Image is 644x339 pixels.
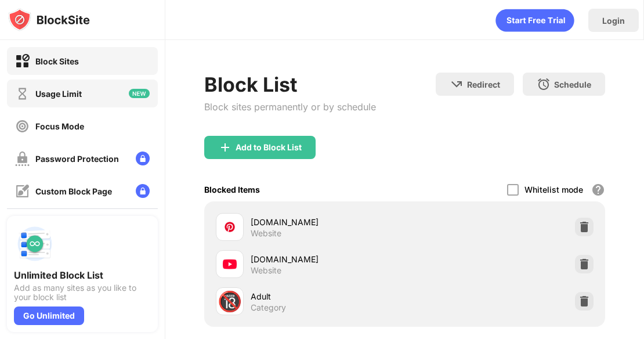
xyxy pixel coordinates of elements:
div: Redirect [467,80,500,89]
img: time-usage-off.svg [15,86,30,101]
div: [DOMAIN_NAME] [251,253,405,265]
img: password-protection-off.svg [15,152,30,166]
div: Website [251,228,281,239]
img: favicons [223,257,237,271]
div: Add to Block List [236,143,302,152]
div: Unlimited Block List [14,269,151,281]
img: new-icon.svg [129,89,150,98]
div: 🔞 [218,290,242,313]
img: lock-menu.svg [136,152,150,165]
div: Focus Mode [35,121,84,131]
div: Category [251,302,286,313]
img: favicons [223,220,237,234]
div: [DOMAIN_NAME] [251,216,405,228]
img: lock-menu.svg [136,184,150,198]
div: Schedule [554,80,591,89]
div: Block List [204,73,376,96]
div: Go Unlimited [14,306,84,325]
div: Custom Block Page [35,186,112,196]
div: Add as many sites as you like to your block list [14,283,151,302]
div: Password Protection [35,154,119,164]
div: Block Sites [35,56,79,66]
div: Whitelist mode [524,185,583,194]
div: Website [251,265,281,276]
img: customize-block-page-off.svg [15,184,30,199]
div: Login [602,16,625,26]
img: block-on.svg [15,54,30,68]
div: Usage Limit [35,89,82,99]
div: Block sites permanently or by schedule [204,101,376,113]
div: animation [495,9,574,32]
div: Adult [251,290,405,302]
img: logo-blocksite.svg [8,8,90,31]
img: focus-off.svg [15,119,30,134]
img: push-block-list.svg [14,223,56,265]
div: Blocked Items [204,185,260,194]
